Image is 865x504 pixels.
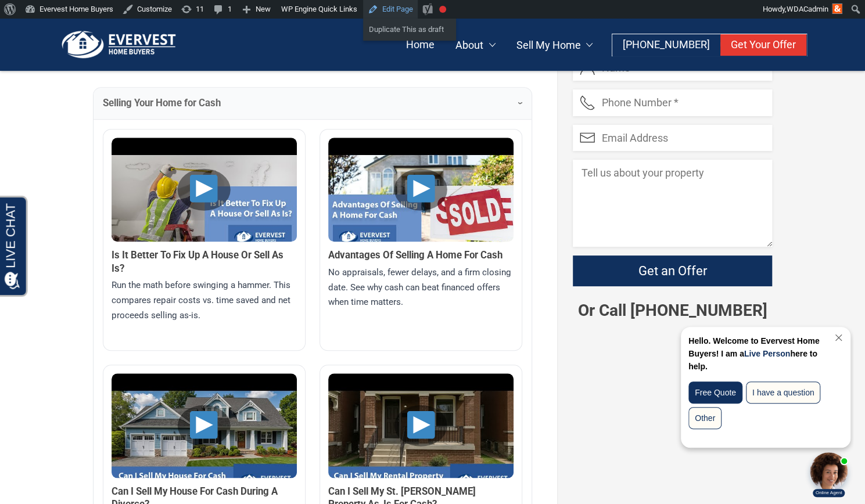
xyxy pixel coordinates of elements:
span: [PHONE_NUMBER] [623,38,710,51]
div: Focus keyphrase not set [439,6,446,13]
summary: Selling Your Home for Cash › [94,88,532,118]
img: Is It Better To Fix Up A House Or Sell As Is? [112,138,297,276]
input: Get an Offer [573,255,772,286]
a: Home [396,34,445,56]
a: [PHONE_NUMBER] [612,34,720,56]
h3: Is It Better To Fix Up A House Or Sell As Is? [112,249,297,275]
form: Contact form [573,55,772,300]
h3: Advantages Of Selling A Home For Cash [328,249,514,262]
a: Sell My Home [506,34,604,56]
p: Run the math before swinging a hammer. This compares repair costs vs. time saved and net proceeds... [112,278,297,323]
input: Phone Number * [573,89,772,116]
input: Email Address [573,125,772,151]
p: No appraisals, fewer delays, and a firm closing date. See why cash can beat financed offers when ... [328,265,514,311]
iframe: Chat Invitation [667,324,853,498]
span: Opens a chat window [28,9,94,24]
b: Selling Your Home for Cash [103,96,221,110]
p: Or Call [PHONE_NUMBER] [573,300,772,321]
span: › [514,102,528,105]
img: logo.png [58,30,180,59]
a: Get Your Offer [720,34,806,56]
a: Duplicate This as draft [363,22,456,37]
span: WDACadmin [787,5,828,13]
a: About [445,34,506,56]
img: Advantages Of Selling A Home For Cash [328,138,514,276]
